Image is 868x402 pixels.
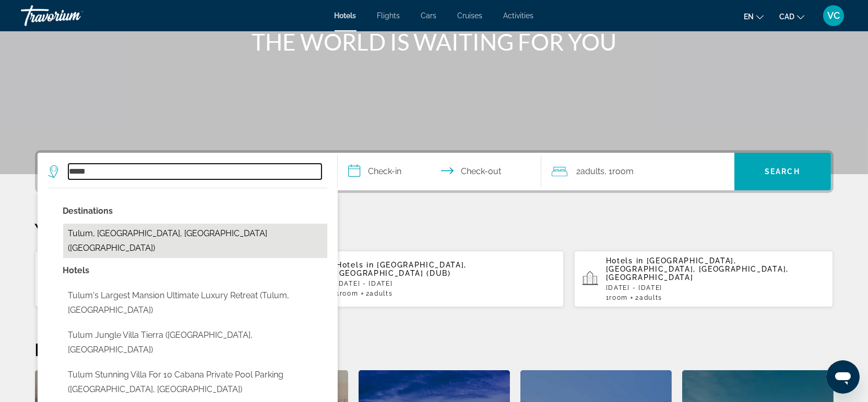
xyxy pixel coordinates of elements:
p: [DATE] - [DATE] [606,284,825,291]
div: Search widget [38,153,831,190]
iframe: Button to launch messaging window [826,360,860,394]
h1: THE WORLD IS WAITING FOR YOU [239,28,630,55]
span: 2 [635,294,662,301]
span: Hotels in [336,261,374,269]
input: Search hotel destination [68,164,322,179]
span: Room [340,290,359,297]
span: CAD [779,13,794,21]
button: Change language [744,9,764,24]
p: Your Recent Searches [35,219,834,240]
button: Select city: Tulum, Riviera Maya, Mexico (TUY) [63,224,327,258]
p: [DATE] - [DATE] [336,280,555,287]
span: 1 [336,290,358,297]
span: , 1 [605,164,634,179]
span: Adults [370,290,393,297]
a: Cars [421,11,437,20]
button: Hotels in [GEOGRAPHIC_DATA], [GEOGRAPHIC_DATA] (DUB)[DATE] - [DATE]1Room2Adults [304,250,564,308]
a: Travorium [21,2,125,29]
button: User Menu [820,5,847,27]
button: Change currency [779,9,804,24]
button: Select hotel: Tulum Stunning Villa for 10 Cabana Private Pool Parking (Tulum, MX) [63,365,327,399]
span: 2 [577,164,605,179]
span: Adults [639,294,662,301]
span: Room [613,166,634,176]
a: Flights [377,11,400,20]
button: Select hotel: Tulum Jungle Villa Tierra (Tulum, MX) [63,325,327,360]
button: Select check in and out date [338,153,541,190]
span: [GEOGRAPHIC_DATA], [GEOGRAPHIC_DATA], [GEOGRAPHIC_DATA], [GEOGRAPHIC_DATA] [606,257,789,282]
a: Cruises [458,11,483,20]
span: Room [610,294,628,301]
p: Hotel options [63,263,327,278]
button: Search [734,153,831,190]
span: 1 [606,294,628,301]
span: VC [827,10,840,21]
span: Search [765,167,800,176]
button: Travelers: 2 adults, 0 children [541,153,734,190]
button: Select hotel: Tulum's Largest Mansion Ultimate Luxury retreat (Tulum, MX) [63,286,327,320]
p: City options [63,204,327,218]
a: Hotels [335,11,356,20]
span: 2 [366,290,393,297]
span: en [744,13,754,21]
h2: Featured Destinations [35,339,834,360]
button: Hotels in [GEOGRAPHIC_DATA], [GEOGRAPHIC_DATA], [GEOGRAPHIC_DATA], [GEOGRAPHIC_DATA][DATE] - [DAT... [574,250,834,308]
span: Adults [581,166,605,176]
span: Hotels in [606,257,644,265]
span: [GEOGRAPHIC_DATA], [GEOGRAPHIC_DATA] (DUB) [336,261,467,277]
a: Activities [504,11,534,20]
button: Hotels in [GEOGRAPHIC_DATA], [GEOGRAPHIC_DATA], [GEOGRAPHIC_DATA], [GEOGRAPHIC_DATA] ([GEOGRAPHIC... [35,250,294,308]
